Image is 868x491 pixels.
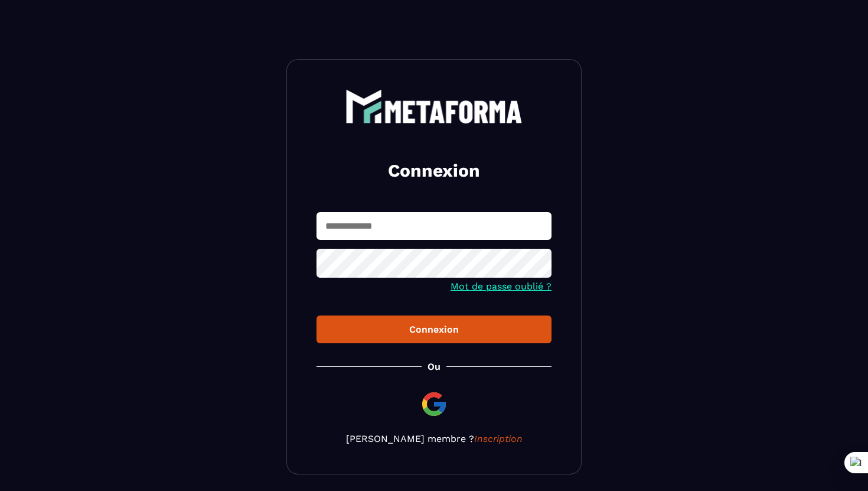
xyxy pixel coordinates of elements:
p: [PERSON_NAME] membre ? [316,433,552,444]
button: Connexion [316,316,552,343]
a: Inscription [474,433,523,444]
a: Mot de passe oublié ? [451,281,552,292]
div: Connexion [326,324,542,335]
img: google [420,390,448,418]
img: logo [345,89,523,123]
a: logo [316,89,552,123]
h2: Connexion [331,159,537,183]
p: Ou [428,361,440,372]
